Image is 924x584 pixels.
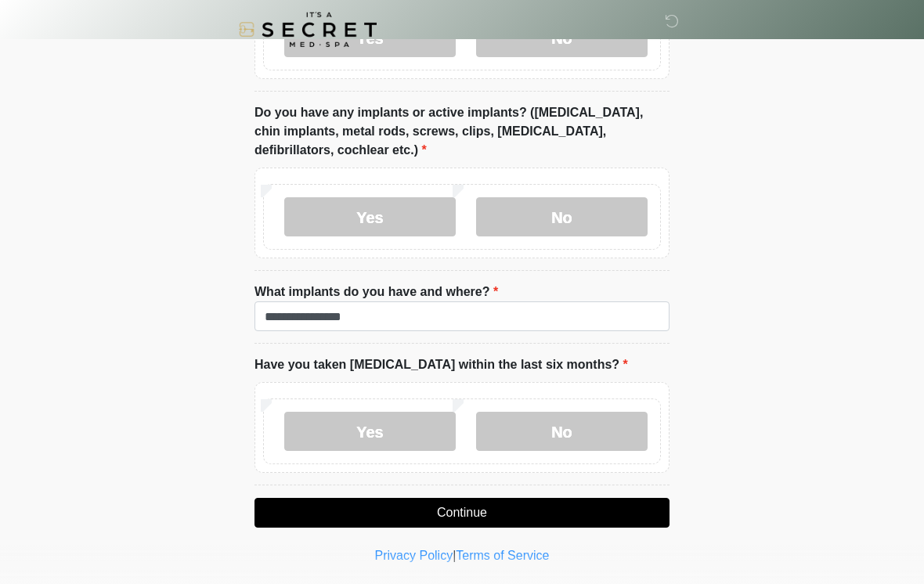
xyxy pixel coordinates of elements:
button: Continue [254,498,670,528]
label: Have you taken [MEDICAL_DATA] within the last six months? [254,355,628,374]
label: What implants do you have and where? [254,283,498,301]
label: Yes [284,412,456,451]
label: No [476,197,648,236]
a: Terms of Service [456,549,549,562]
a: Privacy Policy [375,549,453,562]
img: It's A Secret Med Spa Logo [239,12,377,47]
label: Do you have any implants or active implants? ([MEDICAL_DATA], chin implants, metal rods, screws, ... [254,103,670,160]
label: No [476,412,648,451]
a: | [453,549,456,562]
label: Yes [284,197,456,236]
